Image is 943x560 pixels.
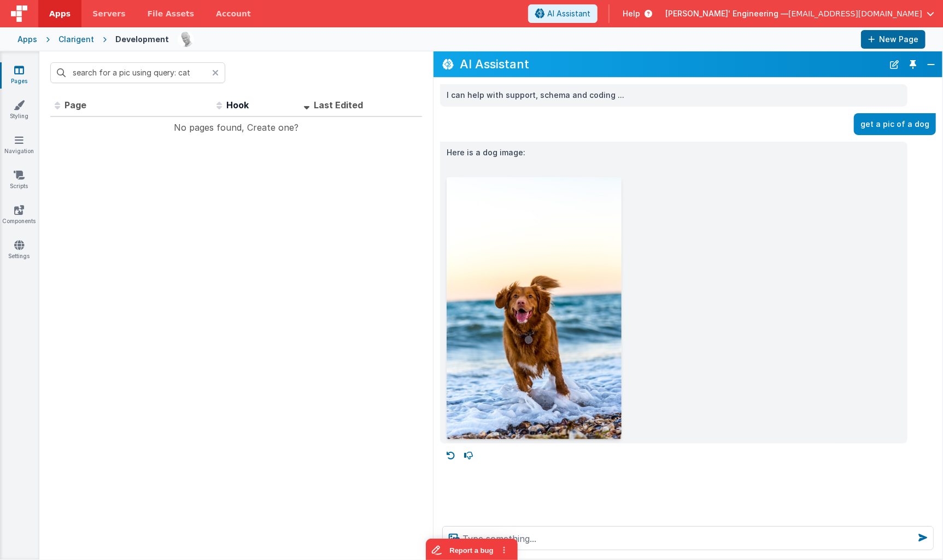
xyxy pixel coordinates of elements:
button: Toggle Pin [905,57,921,72]
div: Clarigent [58,34,94,45]
h2: AI Assistant [460,57,883,71]
td: No pages found, Create one? [50,116,422,138]
span: [EMAIL_ADDRESS][DOMAIN_NAME] [788,8,922,19]
span: Hook [226,100,249,110]
button: Close [924,57,938,72]
span: Servers [92,8,125,19]
button: [PERSON_NAME]' Engineering — [EMAIL_ADDRESS][DOMAIN_NAME] [665,8,934,19]
button: New Page [861,30,926,49]
span: Apps [49,8,71,19]
p: get a pic of a dog [860,118,929,131]
div: Development [115,34,169,45]
img: 11ac31fe5dc3d0eff3fbbbf7b26fa6e1 [178,32,194,47]
span: Last Edited [314,100,363,110]
span: File Assets [148,8,195,19]
img: Nova Scotia Duck Tolling Retriever [447,177,622,439]
span: Help [623,8,640,19]
p: I can help with support, schema and coding ... [447,89,901,102]
span: AI Assistant [547,8,590,19]
button: AI Assistant [528,4,598,23]
button: New Chat [887,57,902,72]
input: Search pages, id's ... [50,62,225,83]
div: Apps [17,34,37,45]
p: Here is a dog image: [447,146,901,160]
span: Page [65,100,86,110]
span: [PERSON_NAME]' Engineering — [665,8,788,19]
